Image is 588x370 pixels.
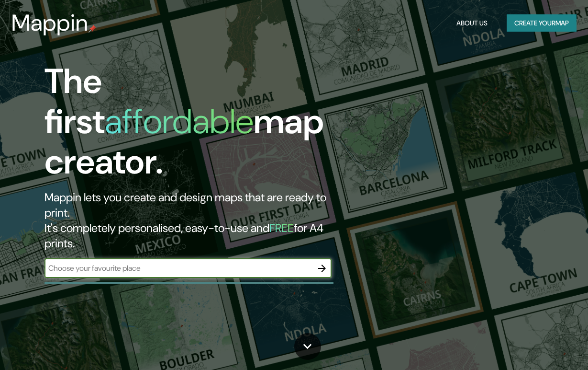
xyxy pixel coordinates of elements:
input: Choose your favourite place [44,263,312,274]
h5: FREE [269,220,294,235]
h3: Mappin [11,10,89,36]
img: mappin-pin [89,25,96,33]
h2: Mappin lets you create and design maps that are ready to print. It's completely personalised, eas... [44,190,339,251]
button: Create yourmap [507,14,577,32]
button: About Us [453,14,491,32]
h1: affordable [105,99,254,144]
h1: The first map creator. [44,61,339,190]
